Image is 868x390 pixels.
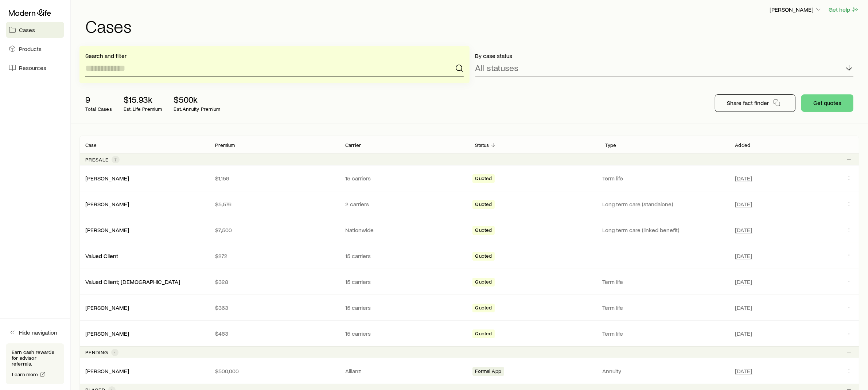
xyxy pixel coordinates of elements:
span: [DATE] [735,252,752,260]
p: Case [85,142,97,148]
div: Valued Client; [DEMOGRAPHIC_DATA] [85,278,180,286]
p: Added [735,142,751,148]
a: Valued Client; [DEMOGRAPHIC_DATA] [85,278,180,285]
span: [DATE] [735,330,752,337]
p: Earn cash rewards for advisor referrals. [12,349,58,367]
div: [PERSON_NAME] [85,304,129,312]
span: Products [19,45,42,52]
p: Type [605,142,616,148]
p: Long term care (standalone) [602,200,727,208]
p: Premium [215,142,235,148]
p: $272 [215,252,334,260]
span: Cases [19,26,35,34]
a: Resources [6,60,64,76]
p: $363 [215,304,334,311]
span: Quoted [475,175,492,183]
p: $500,000 [215,367,334,375]
p: Long term care (linked benefit) [602,226,727,234]
span: Formal App [475,368,502,376]
p: $500k [174,94,221,105]
p: $5,576 [215,200,334,208]
span: [DATE] [735,304,752,311]
button: Share fact finder [715,94,795,112]
p: 15 carriers [345,252,464,260]
span: Quoted [475,331,492,338]
button: Get help [828,5,859,14]
a: [PERSON_NAME] [85,330,129,337]
span: [DATE] [735,367,752,375]
div: [PERSON_NAME] [85,200,129,208]
button: Hide navigation [6,324,64,340]
p: $463 [215,330,334,337]
a: [PERSON_NAME] [85,304,129,311]
span: 7 [114,157,117,163]
span: Quoted [475,253,492,261]
a: [PERSON_NAME] [85,200,129,207]
a: [PERSON_NAME] [85,367,129,374]
span: Hide navigation [19,329,57,336]
span: Learn more [12,372,38,377]
p: Est. Annuity Premium [174,106,221,112]
div: Valued Client [85,252,118,260]
p: Nationwide [345,226,464,234]
p: 15 carriers [345,330,464,337]
h1: Cases [85,17,859,35]
div: Earn cash rewards for advisor referrals.Learn more [6,343,64,384]
a: Valued Client [85,252,118,259]
p: Pending [85,350,108,355]
a: Products [6,41,64,57]
p: 15 carriers [345,175,464,182]
span: [DATE] [735,226,752,234]
p: Term life [602,304,727,311]
p: Annuity [602,367,727,375]
span: Quoted [475,279,492,286]
span: Quoted [475,227,492,235]
p: Allianz [345,367,464,375]
p: $1,159 [215,175,334,182]
span: [DATE] [735,175,752,182]
p: Presale [85,157,109,163]
span: Quoted [475,305,492,312]
p: $328 [215,278,334,285]
button: [PERSON_NAME] [769,5,822,14]
p: Est. Life Premium [124,106,162,112]
p: Share fact finder [727,99,769,106]
div: [PERSON_NAME] [85,175,129,182]
span: Resources [19,64,46,71]
span: [DATE] [735,200,752,208]
span: 1 [114,350,116,355]
p: $15.93k [124,94,162,105]
p: Status [475,142,489,148]
p: By case status [475,52,854,59]
a: Cases [6,22,64,38]
button: Get quotes [801,94,853,112]
p: $7,500 [215,226,334,234]
a: [PERSON_NAME] [85,226,129,233]
a: [PERSON_NAME] [85,175,129,182]
p: Term life [602,175,727,182]
p: [PERSON_NAME] [770,6,822,13]
p: Carrier [345,142,361,148]
span: Quoted [475,201,492,209]
p: Total Cases [85,106,112,112]
p: 15 carriers [345,304,464,311]
span: [DATE] [735,278,752,285]
p: 2 carriers [345,200,464,208]
p: Term life [602,278,727,285]
p: Search and filter [85,52,464,59]
div: [PERSON_NAME] [85,367,129,375]
p: 9 [85,94,112,105]
div: [PERSON_NAME] [85,330,129,338]
p: 15 carriers [345,278,464,285]
p: Term life [602,330,727,337]
p: All statuses [475,63,519,73]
